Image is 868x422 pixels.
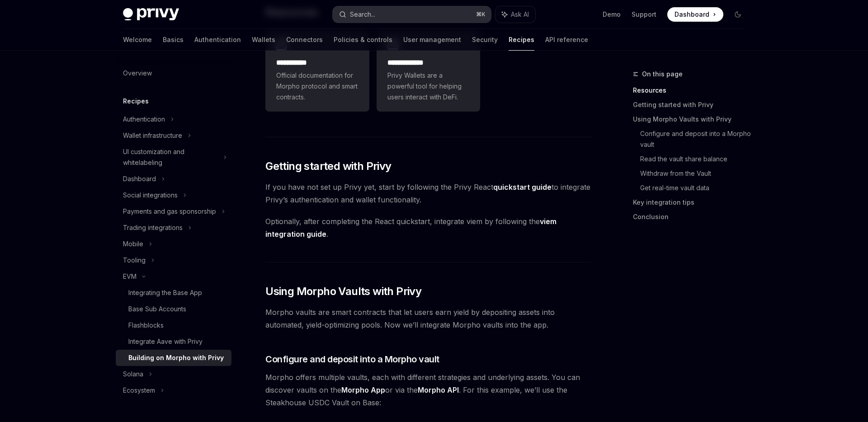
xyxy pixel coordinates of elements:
[495,6,535,23] button: Ask AI
[116,333,231,350] a: Integrate Aave with Privy
[123,222,183,233] div: Trading integrations
[418,385,459,395] a: Morpho API
[341,385,385,395] a: Morpho App
[667,7,723,22] a: Dashboard
[265,215,591,240] span: Optionally, after completing the React quickstart, integrate viem by following the .
[123,146,218,168] div: UI customization and whitelabeling
[128,304,186,314] div: Base Sub Accounts
[493,183,552,192] a: quickstart guide
[403,29,461,51] a: User management
[633,195,752,210] a: Key integration tips
[387,70,470,103] span: Privy Wallets are a powerful tool for helping users interact with DeFi.
[731,7,745,22] button: Toggle dark mode
[603,10,621,19] a: Demo
[333,6,491,23] button: Search...⌘K
[350,9,375,20] div: Search...
[265,371,591,409] span: Morpho offers multiple vaults, each with different strategies and underlying assets. You can disc...
[128,287,202,298] div: Integrating the Base App
[511,10,529,19] span: Ask AI
[123,206,216,217] div: Payments and gas sponsorship
[128,336,203,347] div: Integrate Aave with Privy
[252,29,275,51] a: Wallets
[123,68,152,79] div: Overview
[632,10,656,19] a: Support
[509,29,534,51] a: Recipes
[128,352,224,363] div: Building on Morpho with Privy
[640,166,752,181] a: Withdraw from the Vault
[265,30,369,112] a: **** **** *Official documentation for Morpho protocol and smart contracts.
[123,271,137,282] div: EVM
[640,152,752,166] a: Read the vault share balance
[123,385,155,396] div: Ecosystem
[194,29,241,51] a: Authentication
[123,8,179,21] img: dark logo
[675,10,709,19] span: Dashboard
[123,130,182,141] div: Wallet infrastructure
[123,114,165,125] div: Authentication
[286,29,323,51] a: Connectors
[377,30,481,112] a: **** **** ***Privy Wallets are a powerful tool for helping users interact with DeFi.
[265,306,591,331] span: Morpho vaults are smart contracts that let users earn yield by depositing assets into automated, ...
[265,159,391,173] span: Getting started with Privy
[334,29,392,51] a: Policies & controls
[116,301,231,317] a: Base Sub Accounts
[123,29,152,51] a: Welcome
[472,29,498,51] a: Security
[123,173,156,184] div: Dashboard
[265,353,439,366] span: Configure and deposit into a Morpho vault
[123,255,146,266] div: Tooling
[633,210,752,224] a: Conclusion
[123,96,149,107] h5: Recipes
[642,69,683,80] span: On this page
[633,112,752,127] a: Using Morpho Vaults with Privy
[123,369,143,380] div: Solana
[633,98,752,112] a: Getting started with Privy
[116,350,231,366] a: Building on Morpho with Privy
[276,70,359,103] span: Official documentation for Morpho protocol and smart contracts.
[128,320,164,331] div: Flashblocks
[123,239,143,249] div: Mobile
[633,83,752,98] a: Resources
[476,11,486,18] span: ⌘ K
[123,190,178,201] div: Social integrations
[265,284,421,299] span: Using Morpho Vaults with Privy
[640,127,752,152] a: Configure and deposit into a Morpho vault
[116,317,231,333] a: Flashblocks
[265,181,591,206] span: If you have not set up Privy yet, start by following the Privy React to integrate Privy’s authent...
[116,65,231,81] a: Overview
[640,181,752,195] a: Get real-time vault data
[163,29,184,51] a: Basics
[545,29,588,51] a: API reference
[116,285,231,301] a: Integrating the Base App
